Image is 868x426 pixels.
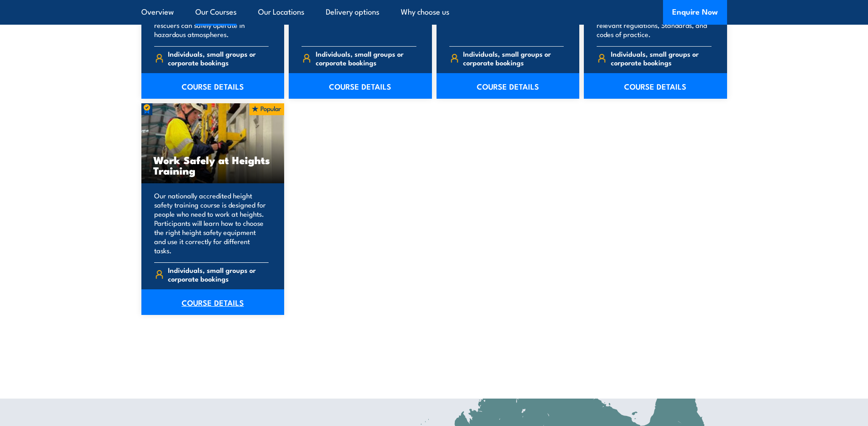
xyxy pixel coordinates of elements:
[141,289,285,315] a: COURSE DETAILS
[154,191,269,255] p: Our nationally accredited height safety training course is designed for people who need to work a...
[153,154,273,176] h3: Work Safely at Heights Training
[463,49,564,67] span: Individuals, small groups or corporate bookings
[437,73,580,99] a: COURSE DETAILS
[141,73,285,99] a: COURSE DETAILS
[168,49,269,67] span: Individuals, small groups or corporate bookings
[611,49,712,67] span: Individuals, small groups or corporate bookings
[289,73,432,99] a: COURSE DETAILS
[168,266,269,283] span: Individuals, small groups or corporate bookings
[584,73,727,99] a: COURSE DETAILS
[316,49,416,67] span: Individuals, small groups or corporate bookings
